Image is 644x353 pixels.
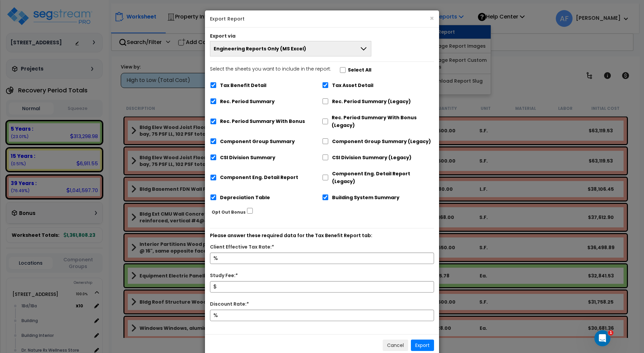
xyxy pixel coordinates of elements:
[210,15,434,22] h5: Export Report
[213,283,217,291] span: $
[383,340,408,351] button: Cancel
[430,15,434,22] button: ×
[220,174,298,181] label: Component Eng. Detail Report
[210,232,434,240] p: Please answer these required data for the Tax Benefit Report tab:
[348,66,371,74] label: Select All
[213,254,218,262] span: %
[210,272,238,279] label: Study Fee:*
[220,118,305,125] label: Rec. Period Summary With Bonus
[210,33,235,39] label: Export via
[210,41,371,56] button: Engineering Reports Only (MS Excel)
[594,330,610,346] iframe: Intercom live chat
[332,154,412,162] label: CSI Division Summary (Legacy)
[332,82,373,89] label: Tax Asset Detail
[332,98,411,105] label: Rec. Period Summary (Legacy)
[214,45,306,52] span: Engineering Reports Only (MS Excel)
[332,114,434,129] label: Rec. Period Summary With Bonus (Legacy)
[220,82,266,89] label: Tax Benefit Detail
[210,243,274,251] label: Client Effective Tax Rate:*
[220,98,275,105] label: Rec. Period Summary
[213,311,218,319] span: %
[332,194,399,202] label: Building System Summary
[411,340,434,351] button: Export
[212,208,246,216] label: Opt Out Bonus
[332,138,431,145] label: Component Group Summary (Legacy)
[608,330,613,336] span: 1
[339,67,346,73] input: Select the sheets you want to include in the report:Select All
[210,65,331,73] p: Select the sheets you want to include in the report:
[332,170,434,185] label: Component Eng. Detail Report (Legacy)
[220,154,275,162] label: CSI Division Summary
[220,194,270,202] label: Depreciation Table
[220,138,295,145] label: Component Group Summary
[210,300,249,308] label: Discount Rate:*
